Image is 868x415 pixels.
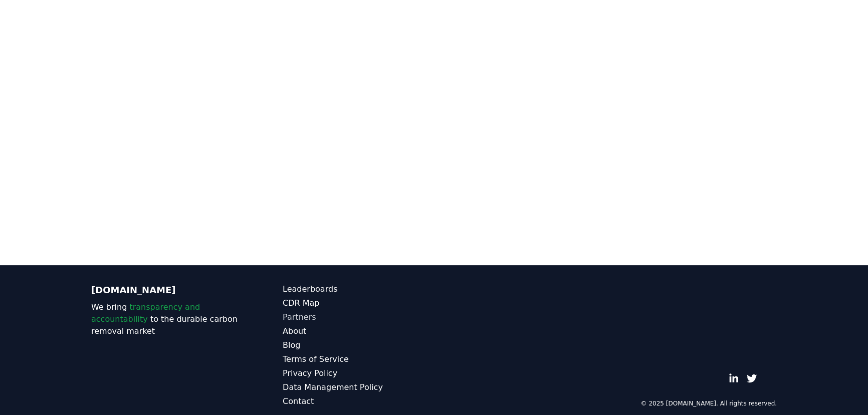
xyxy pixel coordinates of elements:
a: Leaderboards [283,283,434,295]
p: © 2025 [DOMAIN_NAME]. All rights reserved. [640,399,777,407]
a: Privacy Policy [283,367,434,379]
a: LinkedIn [729,373,739,383]
a: Data Management Policy [283,381,434,393]
a: Contact [283,395,434,407]
a: CDR Map [283,297,434,309]
a: Terms of Service [283,353,434,365]
a: About [283,325,434,337]
a: Partners [283,311,434,323]
span: transparency and accountability [91,302,200,324]
p: [DOMAIN_NAME] [91,283,243,297]
a: Blog [283,339,434,351]
a: Twitter [747,373,757,383]
p: We bring to the durable carbon removal market [91,301,243,337]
